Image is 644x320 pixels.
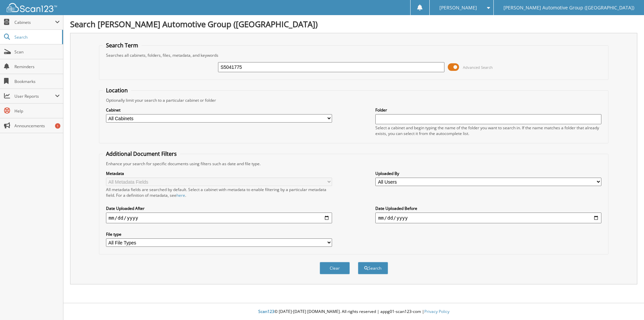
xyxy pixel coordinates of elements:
[14,19,55,25] span: Cabinets
[103,87,131,94] legend: Location
[375,107,601,113] label: Folder
[258,309,274,314] span: Scan123
[106,107,332,113] label: Cabinet
[503,6,634,10] span: [PERSON_NAME] Automotive Group ([GEOGRAPHIC_DATA])
[103,52,605,58] div: Searches all cabinets, folders, files, metadata, and keywords
[103,161,605,167] div: Enhance your search for specific documents using filters such as date and file type.
[375,205,601,211] label: Date Uploaded Before
[14,49,60,55] span: Scan
[70,18,637,30] h1: Search [PERSON_NAME] Automotive Group ([GEOGRAPHIC_DATA])
[14,93,55,99] span: User Reports
[375,171,601,176] label: Uploaded By
[103,42,142,49] legend: Search Term
[14,64,60,70] span: Reminders
[14,108,60,114] span: Help
[55,123,60,129] div: 1
[106,205,332,211] label: Date Uploaded After
[106,187,332,198] div: All metadata fields are searched by default. Select a cabinet with metadata to enable filtering b...
[320,262,350,274] button: Clear
[424,309,449,314] a: Privacy Policy
[103,97,605,103] div: Optionally limit your search to a particular cabinet or folder
[7,3,57,12] img: scan123-logo-white.svg
[176,192,185,198] a: here
[14,34,59,40] span: Search
[14,123,60,129] span: Announcements
[106,213,332,223] input: start
[463,65,493,70] span: Advanced Search
[106,171,332,176] label: Metadata
[103,150,180,157] legend: Additional Document Filters
[375,125,601,136] div: Select a cabinet and begin typing the name of the folder you want to search in. If the name match...
[14,79,60,84] span: Bookmarks
[439,6,477,10] span: [PERSON_NAME]
[358,262,388,274] button: Search
[375,213,601,223] input: end
[106,231,332,237] label: File type
[63,304,644,320] div: © [DATE]-[DATE] [DOMAIN_NAME]. All rights reserved | appg01-scan123-com |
